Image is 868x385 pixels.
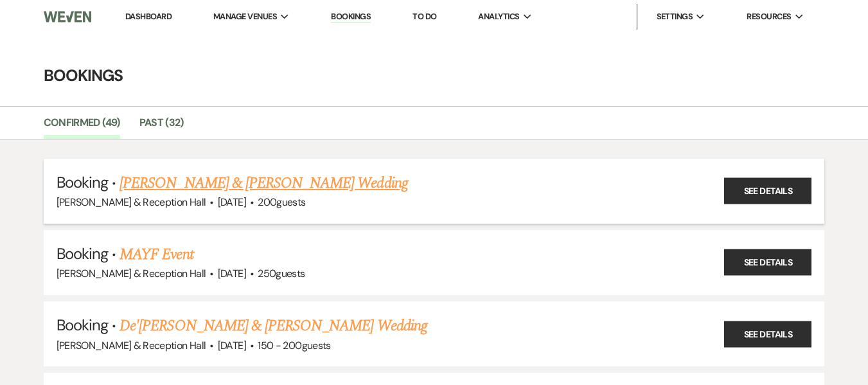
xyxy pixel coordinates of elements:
a: See Details [724,321,811,347]
span: Booking [57,315,108,335]
a: Dashboard [125,11,172,22]
span: Booking [57,172,108,192]
span: Resources [747,10,791,23]
a: Bookings [331,11,371,23]
a: See Details [724,178,811,204]
span: [DATE] [218,339,246,352]
span: Settings [657,10,693,23]
a: To Do [412,11,436,22]
span: [PERSON_NAME] & Reception Hall [57,339,206,352]
span: 250 guests [258,267,305,280]
span: [PERSON_NAME] & Reception Hall [57,195,206,209]
a: Confirmed (49) [44,114,120,139]
a: [PERSON_NAME] & [PERSON_NAME] Wedding [120,172,407,195]
a: MAYF Event [120,243,193,266]
span: 150 - 200 guests [258,339,330,352]
a: See Details [724,249,811,276]
span: Analytics [478,10,519,23]
span: [PERSON_NAME] & Reception Hall [57,267,206,280]
img: Weven Logo [44,3,92,30]
span: [DATE] [218,195,246,209]
span: Manage Venues [213,10,277,23]
a: De'[PERSON_NAME] & [PERSON_NAME] Wedding [120,314,427,337]
span: Booking [57,244,108,264]
span: [DATE] [218,267,246,280]
a: Past (32) [139,114,184,139]
span: 200 guests [258,195,305,209]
